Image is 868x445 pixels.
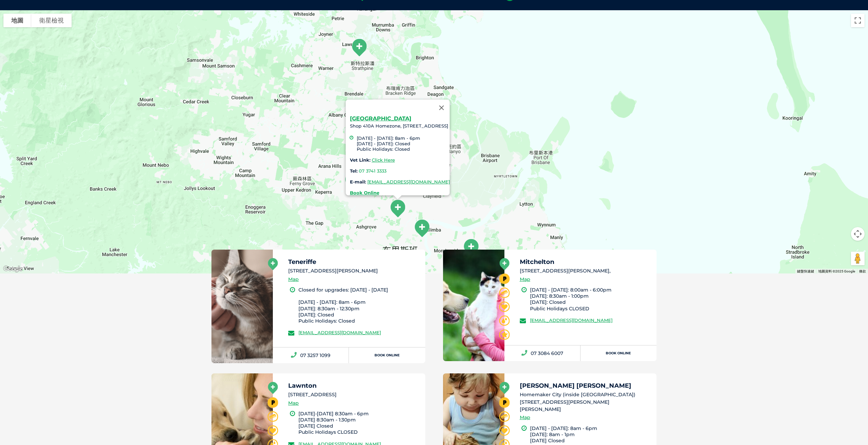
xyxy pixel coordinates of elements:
li: [STREET_ADDRESS][PERSON_NAME] [288,267,419,275]
a: Book Online [349,347,425,363]
a: Map [520,414,530,421]
img: Google [2,265,24,273]
div: Teneriffe [411,216,433,240]
h5: [PERSON_NAME] [PERSON_NAME] [520,383,651,389]
span: 地圖資料 ©2025 Google [818,269,855,273]
li: [DATE]-[DATE] 8:30am - 6pm [DATE] 8:30am - 1:30pm [DATE] Closed Public Holidays CLOSED [298,411,419,435]
a: Map [520,276,530,283]
li: Homemaker City (inside [GEOGRAPHIC_DATA]) [STREET_ADDRESS][PERSON_NAME][PERSON_NAME] [520,391,651,413]
div: Cannon Hill [460,236,482,260]
a: Click Here [371,157,395,163]
button: 鍵盤快速鍵 [797,269,814,274]
button: 顯示街道地圖 [3,14,31,27]
strong: Vet Link: [350,157,370,163]
h5: Teneriffe [288,259,419,265]
li: [STREET_ADDRESS][PERSON_NAME], [520,267,651,275]
button: 將衣夾人拖曳到地圖上，就能開啟街景服務 [851,252,865,265]
a: 在 Google 地圖上開啟這個區域 (開啟新視窗) [2,265,24,273]
button: 切換全螢幕檢視 [851,14,865,27]
h5: Lawnton [288,383,419,389]
div: Mitchelton [341,169,364,193]
a: Map [288,276,299,283]
a: 07 3084 6007 [504,345,580,361]
a: 07 3741 3333 [358,168,386,174]
a: 條款 (在新分頁中開啟) [859,269,866,273]
div: Windsor [386,196,409,221]
li: [DATE] - [DATE]: 8am - 6pm [DATE] - [DATE]: Closed Public Holidays: Closed [356,135,450,152]
a: [EMAIL_ADDRESS][DOMAIN_NAME] [530,317,613,323]
div: Shop 410A Homezone, [STREET_ADDRESS] [350,116,450,195]
li: [STREET_ADDRESS] [288,391,419,398]
button: 關閉 [433,100,450,116]
li: Closed for upgrades: [DATE] - [DATE] [DATE] - [DATE]: 8am - 6pm [DATE]: 8:30am - 12:30pm [DATE]: ... [298,287,419,324]
a: [EMAIL_ADDRESS][DOMAIN_NAME] [298,330,381,335]
a: Book Online [350,190,379,195]
a: Map [288,399,299,407]
div: Lawnton [348,35,370,60]
strong: E-mail: [350,179,366,184]
strong: Tel: [350,168,357,174]
button: 顯示衛星圖 [31,14,72,27]
li: [DATE] - [DATE]: 8:00am - 6:00pm [DATE]: 8:30am - 1:00pm [DATE]: Closed Public Holidays CLOSED [530,287,651,312]
a: Book Online [580,345,657,361]
a: [EMAIL_ADDRESS][DOMAIN_NAME] [367,179,450,184]
a: 07 3257 1099 [273,347,349,363]
a: [GEOGRAPHIC_DATA] [350,115,411,122]
button: 地圖攝影機控制項 [851,227,865,241]
h5: Mitchelton [520,259,651,265]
